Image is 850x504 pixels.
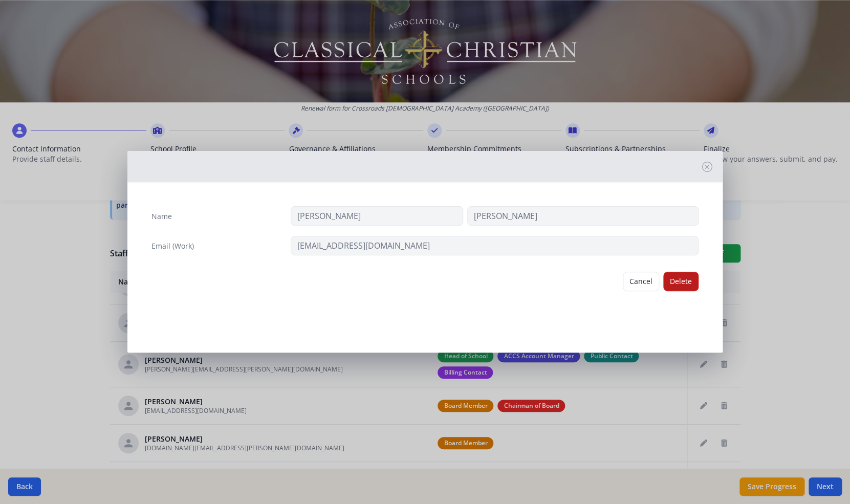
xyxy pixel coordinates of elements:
[291,206,463,226] input: First Name
[151,241,194,251] label: Email (Work)
[663,272,699,291] button: Delete
[151,211,172,222] label: Name
[623,272,659,291] button: Cancel
[467,206,699,226] input: Last Name
[291,236,699,255] input: contact@site.com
